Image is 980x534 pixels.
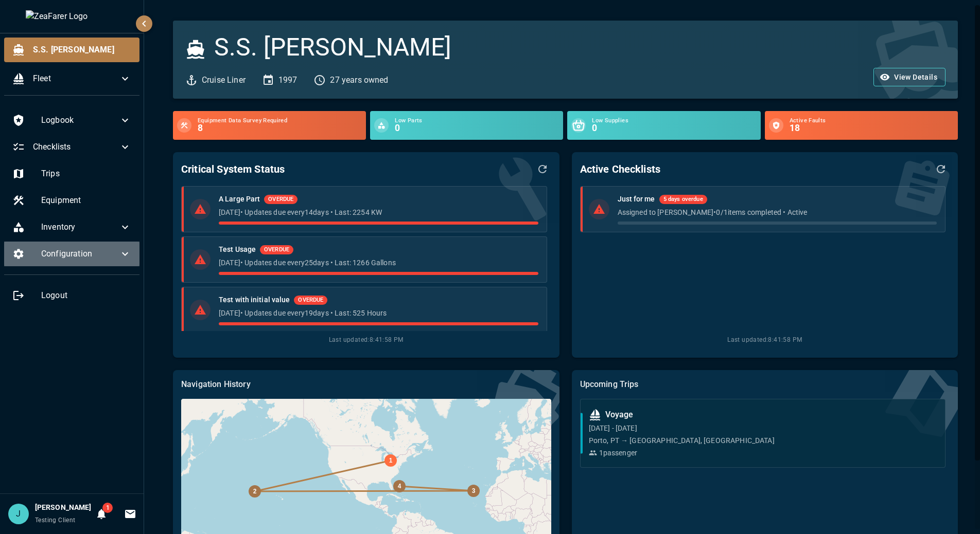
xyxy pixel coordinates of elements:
[181,378,551,391] p: Navigation History
[33,141,119,153] span: Checklists
[4,135,139,159] div: Checklists
[35,502,91,513] h6: [PERSON_NAME]
[249,485,261,498] div: 2
[4,215,139,240] div: Inventory
[580,161,661,177] h6: Active Checklists
[202,74,246,86] p: Cruise Liner
[393,480,406,492] div: 4
[659,195,707,204] span: 5 days overdue
[41,168,131,180] span: Trips
[219,207,538,217] p: [DATE] • Updates due every 14 days • Last: 2254 KW
[592,124,756,133] h6: 0
[592,118,756,124] span: Low Supplies
[534,160,551,178] button: Refresh Data
[467,485,480,497] div: 3
[873,68,946,87] button: View Details
[790,124,954,133] h6: 18
[4,242,139,266] div: Configuration
[26,10,118,23] img: ZeaFarer Logo
[589,435,937,446] p: Porto, PT → [GEOGRAPHIC_DATA], [GEOGRAPHIC_DATA]
[41,289,131,302] span: Logout
[181,161,285,177] h6: Critical System Status
[4,161,139,186] div: Trips
[932,160,950,178] button: Refresh Data
[294,296,327,305] span: OVERDUE
[790,118,954,124] span: Active Faults
[395,118,559,124] span: Low Parts
[580,378,950,391] p: Upcoming Trips
[41,194,131,207] span: Equipment
[219,244,256,255] h6: Test Usage
[384,454,397,467] div: 1
[219,194,260,205] h6: A Large Part
[580,335,950,345] span: Last updated: 8:41:58 PM
[214,33,451,62] h3: S.S. [PERSON_NAME]
[198,124,362,133] h6: 8
[198,118,362,124] span: Equipment Data Survey Required
[33,72,119,85] span: Fleet
[599,448,638,458] p: 1 passenger
[278,74,297,86] p: 1997
[41,221,119,233] span: Inventory
[102,503,113,513] span: 1
[4,66,139,91] div: Fleet
[219,308,538,318] p: [DATE] • Updates due every 19 days • Last: 525 Hours
[8,504,29,524] div: J
[41,248,119,260] span: Configuration
[4,283,139,308] div: Logout
[4,188,139,213] div: Equipment
[330,74,388,86] p: 27 years owned
[589,423,937,433] p: [DATE] - [DATE]
[395,124,559,133] h6: 0
[181,335,551,345] span: Last updated: 8:41:58 PM
[618,207,937,217] p: Assigned to [PERSON_NAME] • 0 / 1 items completed • Active
[618,194,655,205] h6: Just for me
[219,257,538,268] p: [DATE] • Updates due every 25 days • Last: 1266 Gallons
[4,38,139,62] div: S.S. [PERSON_NAME]
[91,504,112,524] button: Notifications
[605,409,634,421] p: Voyage
[120,504,141,524] button: Invitations
[264,195,297,204] span: OVERDUE
[35,517,76,524] span: Testing Client
[33,44,131,56] span: S.S. [PERSON_NAME]
[219,294,290,306] h6: Test with initial value
[41,114,119,126] span: Logbook
[260,246,293,254] span: OVERDUE
[4,108,139,133] div: Logbook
